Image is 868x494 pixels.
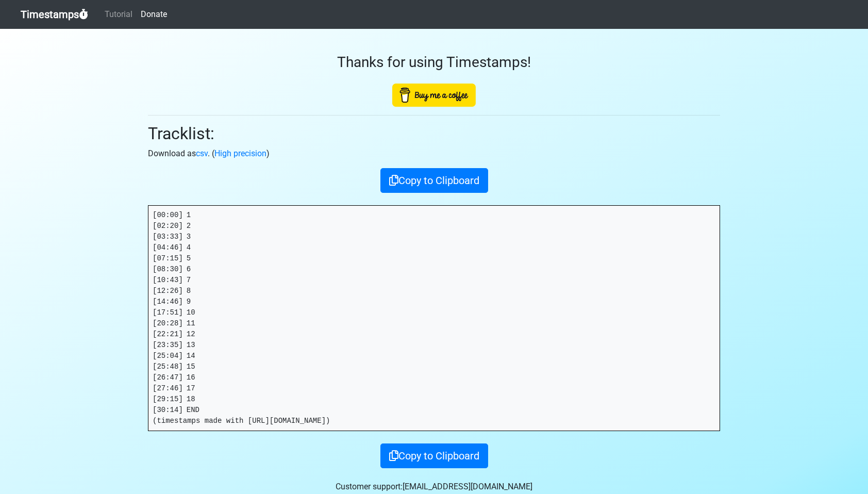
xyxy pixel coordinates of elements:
img: Buy Me A Coffee [392,84,476,107]
h3: Thanks for using Timestamps! [148,54,720,71]
a: Timestamps [21,4,88,25]
a: Tutorial [101,4,137,25]
h2: Tracklist: [148,124,720,143]
a: High precision [214,149,266,158]
a: csv [196,149,208,158]
p: Download as . ( ) [148,147,720,160]
a: Donate [137,4,171,25]
pre: [00:00] 1 [02:20] 2 [03:33] 3 [04:46] 4 [07:15] 5 [08:30] 6 [10:43] 7 [12:26] 8 [14:46] 9 [17:51]... [148,206,720,431]
button: Copy to Clipboard [380,443,488,468]
button: Copy to Clipboard [380,168,488,193]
